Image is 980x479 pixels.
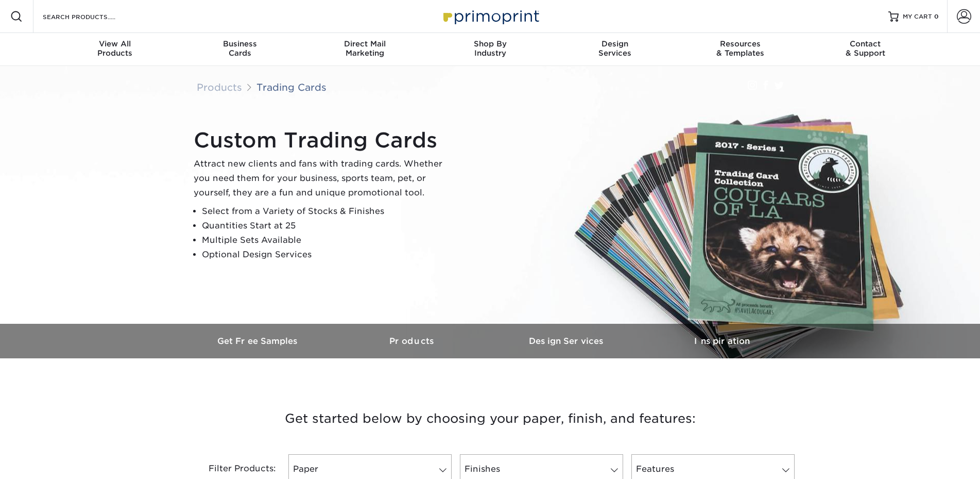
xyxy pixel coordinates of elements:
div: Marketing [302,39,427,58]
a: DesignServices [553,33,678,66]
span: Contact [803,39,928,48]
h3: Get started below by choosing your paper, finish, and features: [189,395,792,442]
div: Services [553,39,678,58]
a: View AllProducts [53,33,178,66]
a: Trading Cards [256,81,326,93]
a: Products [197,81,242,93]
li: Optional Design Services [202,247,451,262]
span: Business [177,39,302,48]
div: & Support [803,39,928,58]
input: SEARCH PRODUCTS..... [42,10,142,23]
h3: Products [336,336,490,346]
li: Quantities Start at 25 [202,219,451,233]
a: Products [336,324,490,358]
a: BusinessCards [177,33,302,66]
span: Resources [678,39,803,48]
li: Multiple Sets Available [202,233,451,247]
h3: Inspiration [645,336,799,346]
h3: Design Services [490,336,645,346]
p: Attract new clients and fans with trading cards. Whether you need them for your business, sports ... [194,157,451,200]
span: Shop By [427,39,553,48]
a: Shop ByIndustry [427,33,553,66]
a: Resources& Templates [678,33,803,66]
a: Contact& Support [803,33,928,66]
span: 0 [934,13,939,20]
span: Design [553,39,678,48]
div: Products [53,39,178,58]
a: Design Services [490,324,645,358]
span: Direct Mail [302,39,427,48]
img: Primoprint [439,5,542,27]
div: Industry [427,39,553,58]
h1: Custom Trading Cards [194,128,451,153]
span: View All [53,39,178,48]
div: Cards [177,39,302,58]
li: Select from a Variety of Stocks & Finishes [202,204,451,219]
span: MY CART [903,12,932,21]
a: Get Free Samples [181,324,336,358]
a: Inspiration [645,324,799,358]
div: & Templates [678,39,803,58]
h3: Get Free Samples [181,336,336,346]
a: Direct MailMarketing [302,33,427,66]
